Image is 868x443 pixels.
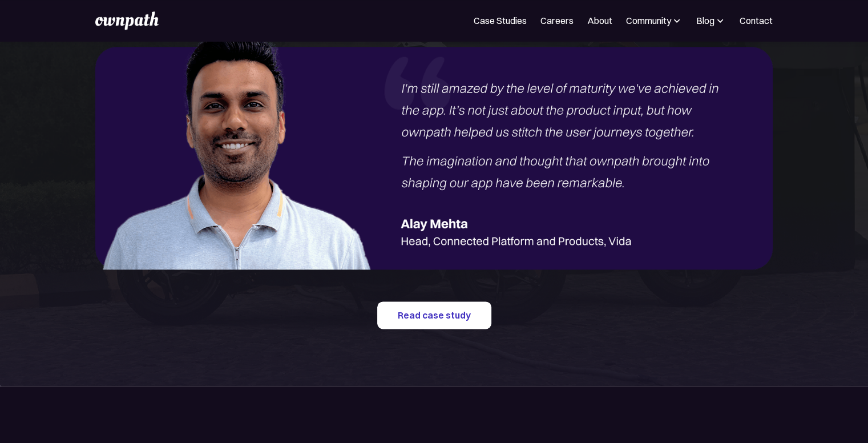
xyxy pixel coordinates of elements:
a: Contact [740,14,773,27]
div: Blog [696,14,714,27]
div: Community [626,14,683,27]
a: Case Studies [474,14,527,27]
a: Read case study [377,301,491,329]
a: About [587,14,612,27]
div: Community [626,14,671,27]
div: Blog [696,14,726,27]
a: Careers [540,14,574,27]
